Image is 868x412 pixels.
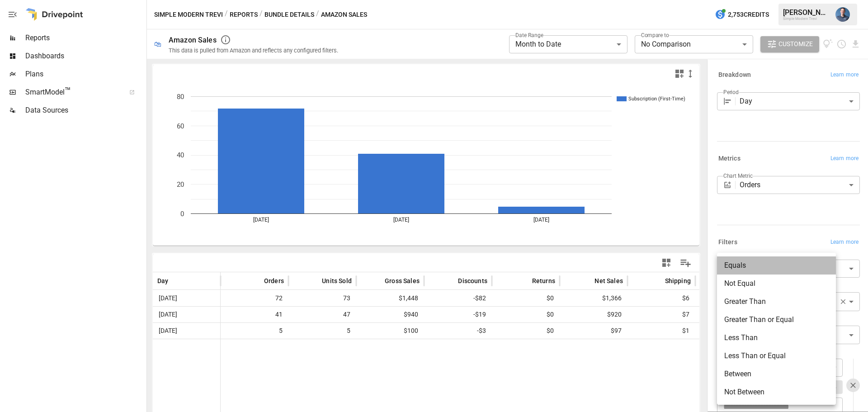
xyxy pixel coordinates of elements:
li: Less Than or Equal [717,347,836,365]
li: Less Than [717,329,836,347]
li: Between [717,365,836,383]
li: Greater Than or Equal [717,311,836,329]
li: Greater Than [717,293,836,311]
li: Equals [717,256,836,275]
li: Not Equal [717,275,836,293]
li: Not Between [717,383,836,401]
